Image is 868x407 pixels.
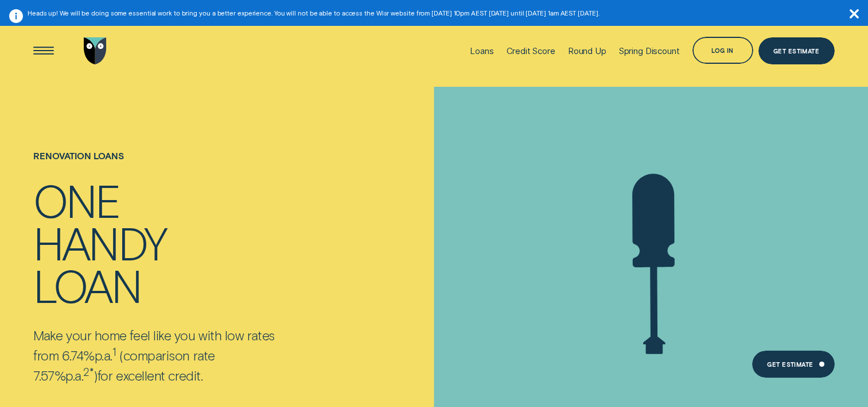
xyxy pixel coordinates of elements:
a: Round Up [568,20,606,81]
h1: Renovation loans [33,151,297,179]
span: p.a. [65,368,83,384]
a: Get Estimate [752,351,835,378]
a: Spring Discount [619,20,680,81]
div: handy [33,221,166,264]
h4: One handy loan [33,179,297,306]
a: Go to home page [81,20,109,81]
span: p.a. [95,347,112,363]
p: Make your home feel like you with low rates from 6.74% comparison rate 7.57% for excellent credit. [33,327,297,385]
span: Per Annum [65,368,83,384]
div: One [33,179,119,221]
sup: 1 [112,344,116,358]
span: ) [94,368,98,384]
span: Per Annum [95,347,112,363]
div: Loans [470,45,493,56]
img: Wisr [84,37,107,65]
div: loan [33,264,141,306]
div: Credit Score [507,45,555,56]
a: Credit Score [507,20,555,81]
div: Round Up [568,45,606,56]
a: Loans [470,20,493,81]
span: ( [119,347,123,363]
button: Log in [692,37,753,64]
div: Spring Discount [619,45,680,56]
a: Get Estimate [758,37,835,65]
button: Open Menu [30,37,57,65]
